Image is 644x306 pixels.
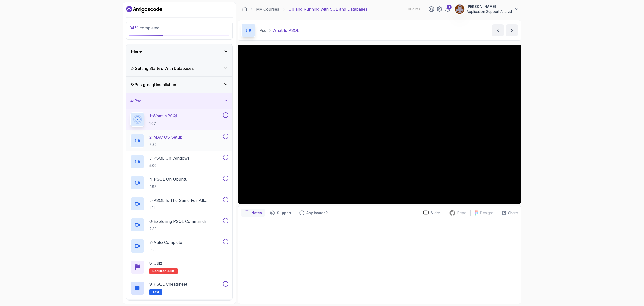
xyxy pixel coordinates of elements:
[130,281,228,295] button: 9-PSQL CheatsheetText
[129,25,159,30] span: completed
[492,24,504,36] button: previous content
[130,112,228,127] button: 1-What Is PSQL1:07
[241,209,265,217] button: notes button
[126,44,232,60] button: 1-Intro
[508,210,518,215] p: Share
[149,239,182,246] p: 7 - Auto Complete
[455,4,464,14] img: user profile image
[498,210,518,215] button: Share
[272,27,299,33] p: What Is PSQL
[467,9,512,14] p: Application Support Analyst
[149,176,187,182] p: 4 - PSQL On Ubuntu
[306,210,328,215] p: Any issues?
[251,210,262,215] p: Notes
[126,5,162,13] a: Dashboard
[238,45,521,204] iframe: 1 - What is PSQL
[431,210,441,215] p: Slides
[130,218,228,232] button: 6-Exploring PSQL Commands7:32
[447,5,452,10] div: 1
[259,27,267,33] p: Psql
[130,239,228,253] button: 7-Auto Complete3:16
[149,113,178,119] p: 1 - What Is PSQL
[242,7,247,12] a: Dashboard
[277,210,291,215] p: Support
[149,226,207,231] p: 7:32
[168,269,175,273] span: quiz
[130,260,228,274] button: 8-QuizRequired-quiz
[152,290,159,294] span: Text
[267,209,294,217] button: Support button
[130,98,143,104] h3: 4 - Psql
[149,281,187,287] p: 9 - PSQL Cheatsheet
[130,155,228,169] button: 3-PSQL On Windows5:00
[288,6,367,12] p: Up and Running with SQL and Databases
[149,197,222,203] p: 5 - PSQL Is The Same For All Operating Systems
[130,49,142,55] h3: 1 - Intro
[126,77,232,93] button: 3-Postgresql Installation
[149,184,187,189] p: 2:52
[149,134,182,140] p: 2 - MAC OS Setup
[149,260,162,266] p: 8 - Quiz
[480,210,494,215] p: Designs
[296,209,331,217] button: Feedback button
[130,134,228,148] button: 2-MAC OS Setup7:39
[149,155,190,161] p: 3 - PSQL On Windows
[149,205,222,210] p: 1:21
[506,24,518,36] button: next content
[457,210,466,215] p: Repo
[129,25,139,30] span: 34 %
[130,65,194,71] h3: 2 - Getting Started With Databases
[149,142,182,147] p: 7:39
[130,197,228,211] button: 5-PSQL Is The Same For All Operating Systems1:21
[130,82,176,88] h3: 3 - Postgresql Installation
[455,4,519,14] button: user profile image[PERSON_NAME]Application Support Analyst
[149,163,190,168] p: 5:00
[149,218,207,224] p: 6 - Exploring PSQL Commands
[126,93,232,109] button: 4-Psql
[149,121,178,126] p: 1:07
[419,210,445,216] a: Slides
[445,6,451,12] a: 1
[130,176,228,190] button: 4-PSQL On Ubuntu2:52
[152,269,168,273] span: Required-
[126,60,232,76] button: 2-Getting Started With Databases
[149,248,182,253] p: 3:16
[467,4,512,9] p: [PERSON_NAME]
[256,6,279,12] a: My Courses
[408,7,420,12] p: 0 Points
